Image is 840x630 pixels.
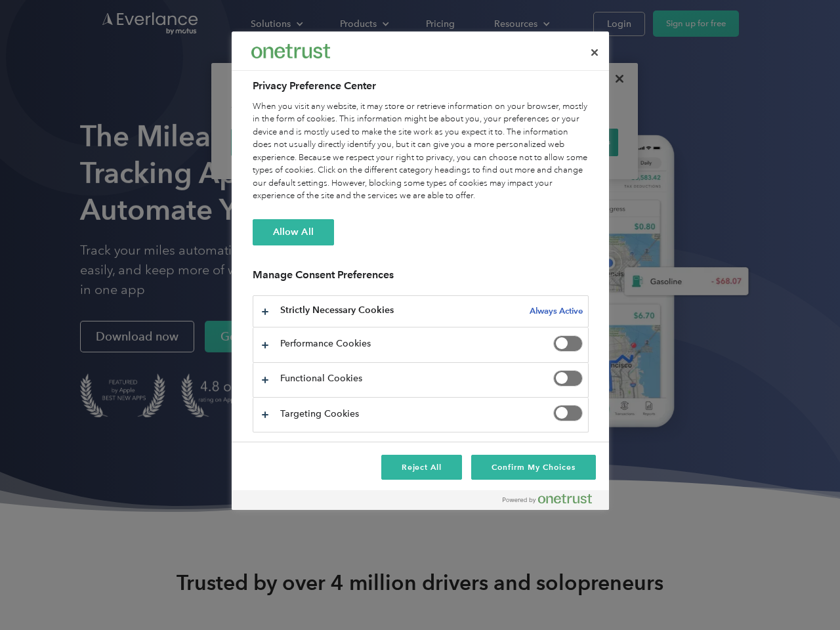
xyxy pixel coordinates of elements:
[503,493,592,504] img: Powered by OneTrust Opens in a new Tab
[471,455,595,480] button: Confirm My Choices
[253,78,589,94] h2: Privacy Preference Center
[381,455,463,480] button: Reject All
[253,100,589,203] div: When you visit any website, it may store or retrieve information on your browser, mostly in the f...
[251,38,330,64] div: Everlance
[251,44,330,58] img: Everlance
[503,493,602,510] a: Powered by OneTrust Opens in a new Tab
[232,31,609,510] div: Preference center
[580,38,609,67] button: Close
[253,219,334,245] button: Allow All
[253,268,589,289] h3: Manage Consent Preferences
[232,31,609,510] div: Privacy Preference Center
